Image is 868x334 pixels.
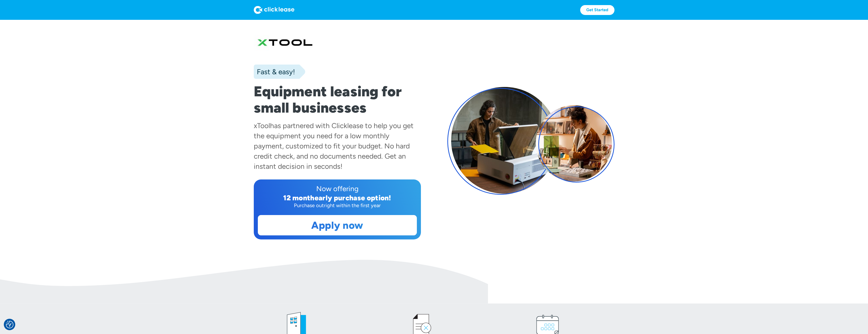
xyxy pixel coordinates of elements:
div: Now offering [258,184,417,194]
div: Purchase outright within the first year [258,202,417,209]
div: has partnered with Clicklease to help you get the equipment you need for a low monthly payment, c... [254,121,414,171]
div: xTool [254,121,270,130]
div: early purchase option! [314,193,391,202]
img: Revisit consent button [6,321,13,328]
a: Apply now [258,215,417,235]
div: Fast & easy! [254,67,295,77]
button: Consent Preferences [6,321,13,328]
a: Get Started [580,5,614,15]
div: 12 month [283,193,314,202]
h1: Equipment leasing for small businesses [254,83,421,116]
img: Logo [254,6,294,14]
